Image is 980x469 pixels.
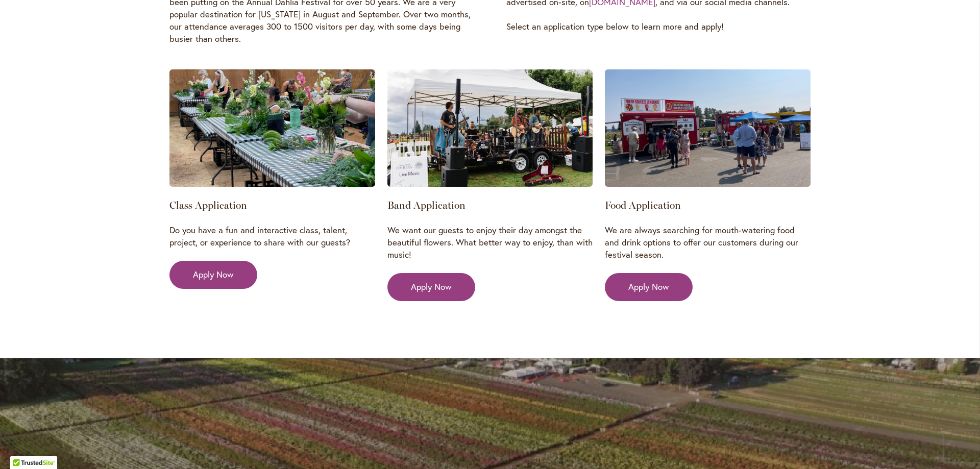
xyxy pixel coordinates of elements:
p: Select an application type below to learn more and apply! [506,20,811,33]
span: Apply Now [628,281,669,293]
a: Apply Now [605,273,693,301]
p: We are always searching for mouth-watering food and drink options to offer our customers during o... [605,224,811,261]
h3: Food Application [605,199,811,212]
img: The Chop Spot food vendor has a red, black and white trailer with a hen as their logo [605,69,811,187]
img: A band poses at a pool table, all six members wear cowboy-esque attire [387,69,593,187]
a: Apply Now [169,261,257,288]
span: Apply Now [411,281,452,293]
h3: Band Application [387,199,593,212]
h3: Class Application [169,199,375,212]
a: Apply Now [387,273,475,301]
span: Apply Now [193,268,234,281]
p: We want our guests to enjoy their day amongst the beautiful flowers. What better way to enjoy, th... [387,224,593,261]
img: A painted scene of the dahlia fields with a mountain in the background from one of the previous c... [169,69,375,187]
p: Do you have a fun and interactive class, talent, project, or experience to share with our guests? [169,224,375,249]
